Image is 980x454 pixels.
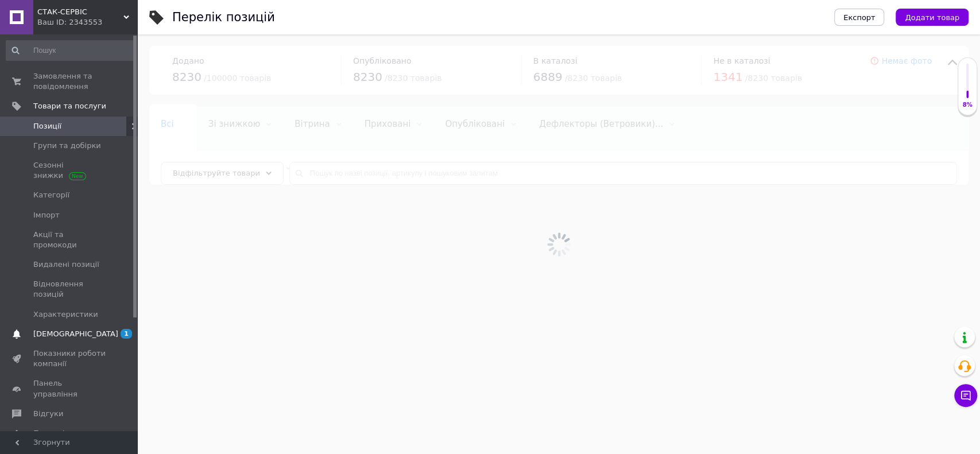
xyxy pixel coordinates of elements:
div: Перелік позицій [172,11,275,24]
div: Ваш ID: 2343553 [37,17,138,28]
span: Відновлення позицій [33,279,106,300]
span: Показники роботи компанії [33,348,106,369]
span: Додати товар [905,13,959,22]
span: [DEMOGRAPHIC_DATA] [33,329,118,339]
span: Замовлення та повідомлення [33,71,106,92]
span: Акції та промокоди [33,230,106,250]
span: Характеристики [33,309,98,320]
button: Додати товар [896,9,969,26]
input: Пошук [6,40,135,61]
span: 1 [121,329,132,339]
button: Чат з покупцем [954,384,977,407]
span: Товари та послуги [33,101,106,111]
span: СТАК-СЕРВІС [37,7,123,17]
span: Категорії [33,190,69,200]
span: Експорт [843,13,876,22]
span: Покупці [33,428,64,439]
span: Видалені позиції [33,259,99,270]
div: 8% [958,101,977,109]
span: Імпорт [33,210,60,220]
span: Групи та добірки [33,141,101,151]
span: Відгуки [33,409,63,419]
span: Сезонні знижки [33,160,106,181]
button: Експорт [834,9,885,26]
span: Панель управління [33,378,106,399]
span: Позиції [33,121,61,131]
